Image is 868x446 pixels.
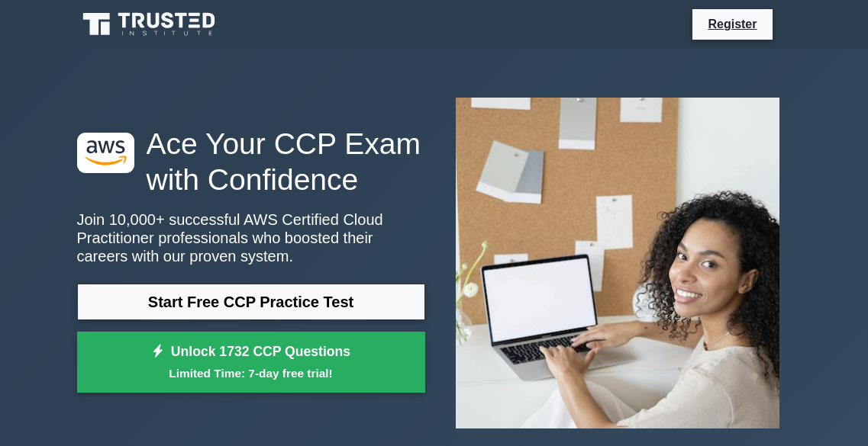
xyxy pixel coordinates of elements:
[77,332,425,393] a: Unlock 1732 CCP QuestionsLimited Time: 7-day free trial!
[699,14,766,34] a: Register
[96,364,406,382] small: Limited Time: 7-day free trial!
[77,127,425,198] h1: Ace Your CCP Exam with Confidence
[77,210,425,265] p: Join 10,000+ successful AWS Certified Cloud Practitioner professionals who boosted their careers ...
[77,284,425,320] a: Start Free CCP Practice Test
